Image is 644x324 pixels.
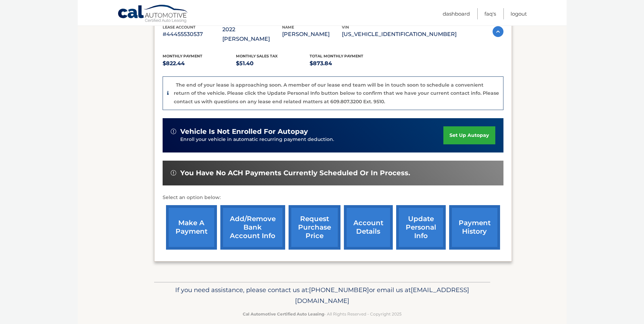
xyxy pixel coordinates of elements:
a: Cal Automotive [117,4,189,24]
p: Select an option below: [163,194,503,202]
span: Monthly Payment [163,54,202,58]
p: The end of your lease is approaching soon. A member of our lease end team will be in touch soon t... [174,82,499,105]
img: alert-white.svg [171,129,176,134]
a: Dashboard [443,8,470,19]
a: update personal info [396,205,446,250]
a: FAQ's [484,8,496,19]
a: request purchase price [289,205,341,250]
a: set up autopay [443,126,495,144]
span: [PHONE_NUMBER] [309,286,369,294]
a: account details [344,205,393,250]
p: Enroll your vehicle in automatic recurring payment deduction. [180,136,444,143]
a: Add/Remove bank account info [220,205,285,250]
span: Total Monthly Payment [310,54,363,58]
span: lease account [163,25,196,30]
p: $51.40 [236,59,310,68]
span: vehicle is not enrolled for autopay [180,127,308,136]
p: $873.84 [310,59,383,68]
span: You have no ACH payments currently scheduled or in process. [180,169,410,177]
img: alert-white.svg [171,170,176,176]
strong: Cal Automotive Certified Auto Leasing [243,311,324,317]
p: [PERSON_NAME] [282,30,342,39]
p: #44455530537 [163,30,222,39]
a: payment history [449,205,500,250]
span: name [282,25,294,30]
p: If you need assistance, please contact us at: or email us at [159,285,486,306]
span: vin [342,25,349,30]
p: - All Rights Reserved - Copyright 2025 [159,310,486,318]
p: $822.44 [163,59,236,68]
a: make a payment [166,205,217,250]
span: Monthly sales Tax [236,54,278,58]
a: Logout [511,8,527,19]
p: 2022 [PERSON_NAME] [222,25,282,44]
img: accordion-active.svg [493,26,503,37]
p: [US_VEHICLE_IDENTIFICATION_NUMBER] [342,30,457,39]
